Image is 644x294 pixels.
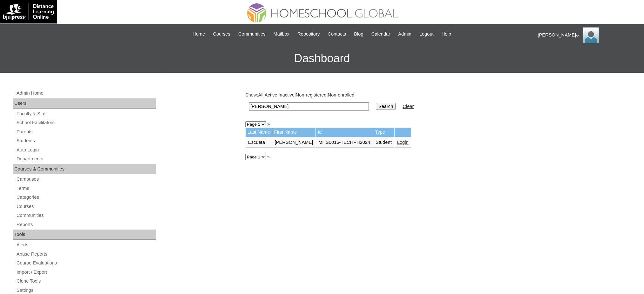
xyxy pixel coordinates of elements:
[16,137,156,145] a: Students
[16,146,156,154] a: Auto Login
[13,98,156,109] div: Users
[13,164,156,174] div: Courses & Communities
[238,30,266,38] span: Communities
[416,30,437,38] a: Logout
[16,259,156,267] a: Course Evaluations
[324,30,349,38] a: Contacts
[267,154,270,159] a: »
[16,193,156,201] a: Categories
[538,27,638,43] div: [PERSON_NAME]
[354,30,363,38] span: Blog
[16,241,156,249] a: Alerts
[3,3,54,20] img: logo-white.png
[16,277,156,285] a: Clone Tools
[373,137,394,148] td: Student
[395,30,415,38] a: Admin
[438,30,454,38] a: Help
[328,30,346,38] span: Contacts
[274,30,290,38] span: Mailbox
[3,44,641,73] h3: Dashboard
[373,128,394,137] td: Type
[245,92,560,114] div: Show: | | | |
[13,230,156,240] div: Tools
[583,27,599,43] img: Ariane Ebuen
[16,119,156,127] a: School Facilitators
[210,30,234,38] a: Courses
[16,110,156,118] a: Faculty & Staff
[398,30,411,38] span: Admin
[267,122,270,127] a: »
[16,250,156,258] a: Abuse Reports
[272,137,316,148] td: [PERSON_NAME]
[193,30,205,38] span: Home
[403,104,414,109] a: Clear
[16,89,156,97] a: Admin Home
[16,175,156,183] a: Campuses
[294,30,323,38] a: Repository
[16,128,156,136] a: Parents
[16,221,156,229] a: Reports
[351,30,366,38] a: Blog
[235,30,269,38] a: Communities
[246,137,272,148] td: Escueta
[213,30,230,38] span: Courses
[328,92,355,97] a: Non-enrolled
[189,30,208,38] a: Home
[16,184,156,192] a: Terms
[316,137,373,148] td: MHS0016-TECHPH2024
[371,30,390,38] span: Calendar
[270,30,293,38] a: Mailbox
[397,140,409,145] a: Login
[16,211,156,219] a: Communities
[16,155,156,163] a: Departments
[258,92,263,97] a: All
[278,92,295,97] a: Inactive
[419,30,434,38] span: Logout
[296,92,327,97] a: Non-registered
[16,268,156,276] a: Import / Export
[442,30,451,38] span: Help
[316,128,373,137] td: Id
[16,203,156,210] a: Courses
[368,30,393,38] a: Calendar
[297,30,320,38] span: Repository
[376,103,396,110] input: Search
[246,128,272,137] td: Last Name
[272,128,316,137] td: First Name
[265,92,277,97] a: Active
[249,102,369,111] input: Search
